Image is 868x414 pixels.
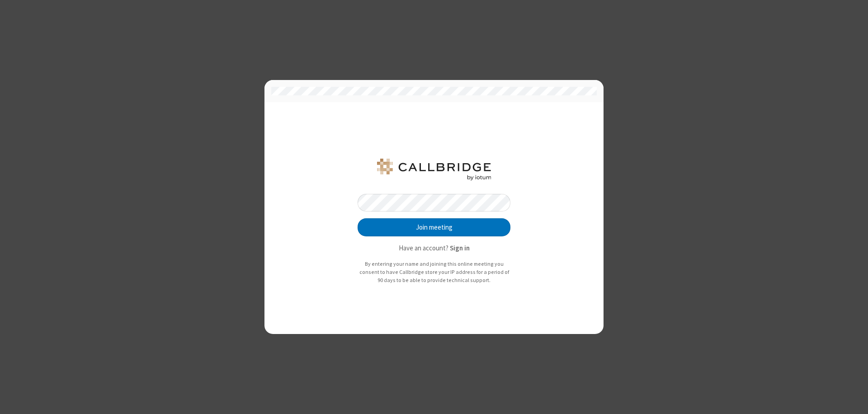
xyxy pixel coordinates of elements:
img: QA Selenium DO NOT DELETE OR CHANGE [375,159,493,180]
button: Join meeting [358,218,510,236]
p: By entering your name and joining this online meeting you consent to have Callbridge store your I... [358,260,510,284]
strong: Sign in [450,244,470,252]
p: Have an account? [358,243,510,254]
button: Sign in [450,243,470,254]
